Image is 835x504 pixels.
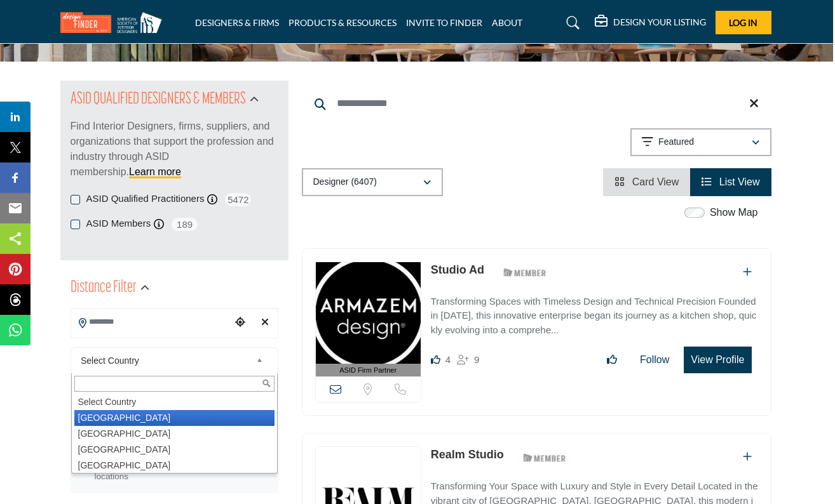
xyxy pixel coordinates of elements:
a: Transforming Spaces with Timeless Design and Technical Precision Founded in [DATE], this innovati... [431,287,758,338]
li: List View [690,168,771,196]
span: List View [719,176,760,187]
div: DESIGN YOUR LISTING [595,15,706,30]
img: ASID Members Badge Icon [496,265,553,281]
button: Follow [632,347,677,373]
img: Studio Ad [316,262,421,364]
a: PRODUCTS & RESOURCES [289,17,397,28]
div: Clear search location [255,309,274,336]
label: ASID Qualified Practitioners [86,192,205,206]
li: Select Country [74,394,275,410]
label: ASID Members [86,216,151,231]
p: Studio Ad [431,262,484,279]
h5: DESIGN YOUR LISTING [613,17,706,28]
a: ABOUT [492,17,522,28]
a: Search [554,13,588,33]
a: Studio Ad [431,263,484,276]
span: Select Country [81,353,251,368]
i: Likes [431,355,440,364]
li: [GEOGRAPHIC_DATA] [74,410,275,426]
li: [GEOGRAPHIC_DATA] [74,426,275,442]
input: ASID Qualified Practitioners checkbox [71,195,80,204]
h2: Distance Filter [71,277,137,300]
a: DESIGNERS & FIRMS [195,17,279,28]
div: Choose your current location [231,309,249,336]
span: Card View [632,176,679,187]
span: 9 [474,354,479,365]
input: Search Text [74,376,275,392]
span: ASID Firm Partner [339,365,397,376]
li: [GEOGRAPHIC_DATA] [74,458,275,474]
p: Featured [658,136,694,149]
input: Search Location [71,310,231,335]
a: View Card [614,176,679,187]
p: Designer (6407) [313,176,377,189]
a: Add To List [743,267,752,277]
span: 4 [445,354,451,365]
a: Add To List [743,451,752,462]
button: Designer (6407) [302,168,443,196]
h2: ASID QUALIFIED DESIGNERS & MEMBERS [71,88,246,111]
span: Log In [729,17,757,28]
input: Search Keyword [302,88,771,119]
p: Realm Studio [431,446,504,463]
a: Learn more [129,166,181,177]
button: View Profile [684,347,751,373]
a: View List [702,176,759,187]
a: INVITE TO FINDER [406,17,482,28]
a: ASID Firm Partner [316,262,421,377]
button: Like listing [599,347,625,373]
li: [GEOGRAPHIC_DATA] [74,442,275,458]
li: Card View [603,168,690,196]
img: Site Logo [60,12,168,33]
input: ASID Members checkbox [71,220,80,229]
button: Featured [630,128,771,156]
p: Find Interior Designers, firms, suppliers, and organizations that support the profession and indu... [71,119,278,180]
a: Realm Studio [431,448,504,461]
div: Followers [457,352,479,368]
p: Transforming Spaces with Timeless Design and Technical Precision Founded in [DATE], this innovati... [431,295,758,338]
button: Log In [716,11,771,34]
img: ASID Members Badge Icon [516,449,573,465]
label: Show Map [710,205,758,220]
span: 189 [170,216,199,232]
span: 5472 [224,192,252,208]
